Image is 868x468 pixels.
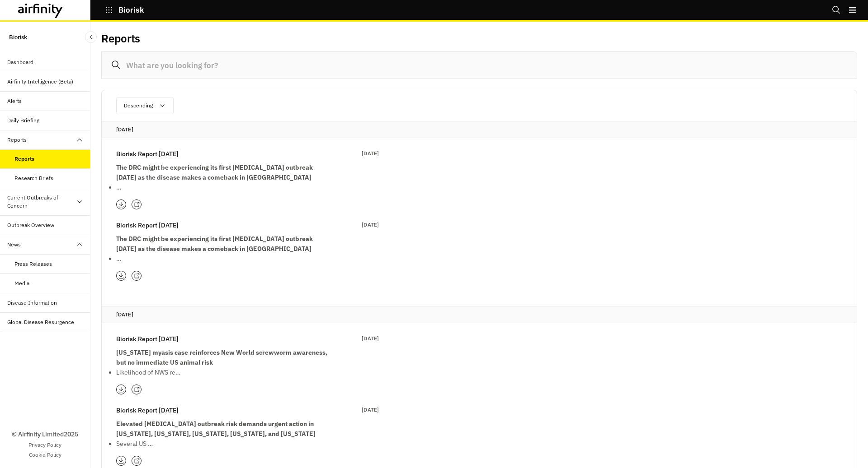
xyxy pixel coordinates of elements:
[12,430,78,439] p: © Airfinity Limited 2025
[7,241,21,249] div: News
[362,405,379,414] p: [DATE]
[7,97,22,105] div: Alerts
[7,58,33,66] div: Dashboard
[116,405,179,415] p: Biorisk Report [DATE]
[116,310,842,319] p: [DATE]
[116,125,842,134] p: [DATE]
[362,149,379,158] p: [DATE]
[116,420,316,438] strong: Elevated [MEDICAL_DATA] outbreak risk demands urgent action in [US_STATE], [US_STATE], [US_STATE]...
[7,194,76,210] div: Current Outbreaks of Concern
[116,348,327,366] strong: [US_STATE] myasis case reinforces New World screwworm awareness, but no immediate US animal risk
[116,254,333,264] li: …
[118,6,144,14] p: Biorisk
[116,149,179,159] p: Biorisk Report [DATE]
[29,451,61,459] a: Cookie Policy
[7,299,57,307] div: Disease Information
[85,31,97,43] button: Close Sidebar
[116,334,179,344] p: Biorisk Report [DATE]
[832,2,841,18] button: Search
[116,163,313,181] strong: The DRC might be experiencing its first [MEDICAL_DATA] outbreak [DATE] as the disease makes a com...
[7,136,27,144] div: Reports
[9,29,27,46] p: Biorisk
[116,367,333,377] p: Likelihood of NWS re…
[101,32,140,45] h2: Reports
[14,279,29,287] div: Media
[101,51,857,79] input: What are you looking for?
[116,235,313,253] strong: The DRC might be experiencing its first [MEDICAL_DATA] outbreak [DATE] as the disease makes a com...
[362,220,379,229] p: [DATE]
[105,2,144,18] button: Biorisk
[116,182,333,192] li: …
[14,155,34,163] div: Reports
[116,97,174,114] button: Descending
[7,116,39,125] div: Daily Briefing
[7,78,73,86] div: Airfinity Intelligence (Beta)
[28,441,61,449] a: Privacy Policy
[14,260,52,268] div: Press Releases
[116,439,333,449] p: Several US …
[7,221,54,229] div: Outbreak Overview
[14,174,53,182] div: Research Briefs
[116,220,179,230] p: Biorisk Report [DATE]
[362,334,379,343] p: [DATE]
[7,318,74,326] div: Global Disease Resurgence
